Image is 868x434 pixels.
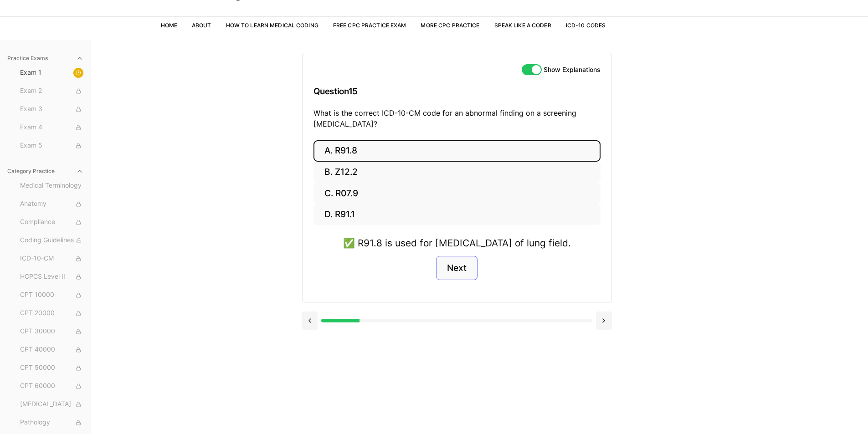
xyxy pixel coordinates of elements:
button: Practice Exams [4,51,87,66]
button: Exam 2 [16,84,87,98]
span: Exam 5 [20,141,83,151]
span: HCPCS Level II [20,272,83,282]
button: Coding Guidelines [16,233,87,248]
button: CPT 40000 [16,342,87,357]
a: About [192,22,211,29]
button: Category Practice [4,164,87,179]
button: CPT 10000 [16,288,87,302]
a: Free CPC Practice Exam [333,22,406,29]
h3: Question 15 [313,78,601,105]
span: CPT 20000 [20,308,83,318]
button: Compliance [16,215,87,230]
a: ICD-10 Codes [566,22,606,29]
span: CPT 60000 [20,381,83,391]
a: More CPC Practice [421,22,479,29]
button: CPT 20000 [16,306,87,321]
span: Exam 4 [20,123,83,133]
span: CPT 50000 [20,363,83,373]
button: D. R91.1 [313,204,601,225]
button: A. R91.8 [313,140,601,162]
button: ICD-10-CM [16,251,87,266]
button: CPT 30000 [16,324,87,339]
div: ✅ R91.8 is used for [MEDICAL_DATA] of lung field. [343,236,571,250]
span: Exam 2 [20,86,83,96]
span: Exam 1 [20,68,83,78]
button: [MEDICAL_DATA] [16,397,87,412]
span: Medical Terminology [20,181,83,191]
button: Pathology [16,415,87,430]
span: [MEDICAL_DATA] [20,399,83,409]
button: Exam 5 [16,138,87,153]
span: ICD-10-CM [20,254,83,264]
span: Coding Guidelines [20,235,83,245]
a: How to Learn Medical Coding [226,22,318,29]
span: CPT 10000 [20,290,83,300]
button: CPT 50000 [16,361,87,375]
span: Pathology [20,418,83,428]
span: Exam 3 [20,104,83,114]
button: CPT 60000 [16,379,87,393]
span: Compliance [20,217,83,227]
span: Anatomy [20,199,83,209]
button: HCPCS Level II [16,270,87,284]
button: Exam 3 [16,102,87,117]
button: Anatomy [16,197,87,211]
button: Exam 4 [16,120,87,135]
p: What is the correct ICD-10-CM code for an abnormal finding on a screening [MEDICAL_DATA]? [313,107,601,129]
button: Next [436,256,478,281]
button: Medical Terminology [16,179,87,193]
button: C. R07.9 [313,183,601,204]
label: Show Explanations [544,66,601,73]
a: Home [161,22,177,29]
button: Exam 1 [16,66,87,80]
a: Speak Like a Coder [494,22,551,29]
button: B. Z12.2 [313,162,601,183]
span: CPT 40000 [20,345,83,355]
span: CPT 30000 [20,327,83,337]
